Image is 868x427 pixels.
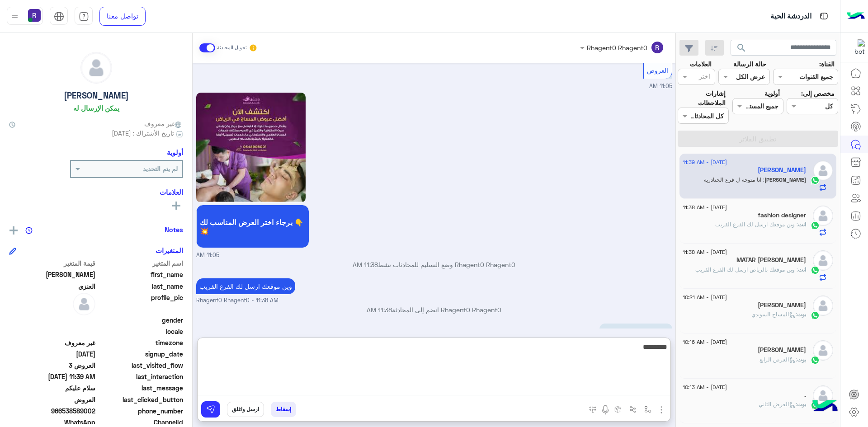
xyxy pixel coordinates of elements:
img: defaultAdmin.png [813,340,833,361]
p: 19/8/2025, 11:39 AM [599,324,672,339]
span: خالد [9,270,95,279]
img: tab [818,10,830,22]
h5: . [804,391,806,399]
span: : العرض الرابع [759,356,797,363]
h6: المتغيرات [156,246,183,254]
span: وين موقعك ارسل لك الفرع القريب [715,221,798,228]
img: defaultAdmin.png [813,385,833,406]
a: tab [75,7,93,26]
img: defaultAdmin.png [813,296,833,316]
span: phone_number [97,406,184,416]
span: null [9,315,95,325]
img: defaultAdmin.png [81,52,112,83]
img: profile [9,11,20,22]
span: [DATE] - 10:13 AM [683,383,727,391]
label: حالة الرسالة [733,59,766,69]
span: 966538589002 [9,406,95,416]
span: [PERSON_NAME] [764,176,806,183]
span: انت [798,266,806,273]
button: create order [611,402,626,417]
span: العنزي [9,282,95,291]
p: Rhagent0 Rhagent0 وضع التسليم للمحادثات نشط [196,260,672,269]
span: 11:05 AM [649,83,672,89]
span: اسم المتغير [97,258,184,268]
span: Rhagent0 Rhagent0 - 11:38 AM [196,296,278,305]
button: إسقاط [271,402,296,417]
img: defaultAdmin.png [813,250,833,271]
h6: أولوية [167,148,183,156]
img: Trigger scenario [629,406,637,413]
span: [DATE] - 11:38 AM [683,203,727,211]
img: WhatsApp [811,356,820,365]
button: ارسل واغلق [227,402,264,417]
span: غير معروف [9,338,95,347]
span: انا متوجه ل فرع الجنادرية [704,176,764,183]
h6: العلامات [9,188,183,196]
img: WhatsApp [811,221,820,230]
img: WhatsApp [811,266,820,275]
button: search [731,40,753,59]
img: add [9,226,18,235]
img: notes [25,227,33,234]
img: Q2FwdHVyZSAoMTApLnBuZw%3D%3D.png [196,93,306,202]
img: tab [54,11,64,22]
span: غير معروف [144,119,183,128]
img: hulul-logo.png [809,391,841,422]
span: بوت [797,311,806,318]
a: تواصل معنا [99,7,146,26]
span: تاريخ الأشتراك : [DATE] [112,128,174,138]
span: search [736,42,747,53]
img: 322853014244696 [849,39,865,56]
span: [DATE] - 10:21 AM [683,293,727,301]
label: القناة: [819,59,835,69]
h5: Tracey Albert [758,301,806,309]
img: WhatsApp [811,311,820,320]
p: 19/8/2025, 11:38 AM [196,278,295,294]
span: [DATE] - 11:39 AM [683,158,727,166]
span: : العرض الثاني [759,401,797,408]
button: تطبيق الفلاتر [678,131,838,147]
img: make a call [589,406,596,413]
h6: يمكن الإرسال له [73,104,119,112]
span: وين موقعك بالرياض ارسل لك الفرع القريب [695,266,798,273]
img: send attachment [656,404,667,415]
span: last_interaction [97,372,184,381]
h5: fashion designer [758,211,806,219]
span: ChannelId [97,418,184,427]
span: 11:05 AM [196,251,219,260]
span: last_visited_flow [97,361,184,370]
img: create order [614,406,622,413]
label: مخصص إلى: [801,89,835,98]
span: بوت [797,356,806,363]
span: signup_date [97,349,184,359]
img: defaultAdmin.png [73,293,95,315]
span: timezone [97,338,184,347]
h5: خالد العنزي [758,166,806,174]
label: أولوية [764,89,780,98]
img: tab [79,11,89,22]
button: Trigger scenario [626,402,641,417]
span: 11:38 AM [353,261,378,268]
label: العلامات [690,59,712,69]
img: defaultAdmin.png [813,206,833,226]
img: userImage [28,9,41,22]
h5: ابو عبدالله [758,346,806,354]
h5: [PERSON_NAME] [64,90,129,101]
h6: Notes [165,225,183,234]
img: Logo [847,7,865,26]
span: قيمة المتغير [9,258,95,268]
span: locale [97,327,184,336]
span: profile_pic [97,293,184,314]
span: سلام عليكم [9,383,95,393]
h5: MATAR ALHARTHI [736,256,806,264]
span: 2 [9,418,95,427]
img: defaultAdmin.png [813,160,833,181]
span: برجاء اختر العرض المناسب لك 👇 💥 [200,218,306,235]
span: العروض [9,395,95,404]
button: select flow [641,402,656,417]
span: null [9,327,95,336]
span: العروض [647,66,668,74]
img: send message [206,405,215,414]
span: first_name [97,270,184,279]
span: [DATE] - 11:38 AM [683,248,727,256]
